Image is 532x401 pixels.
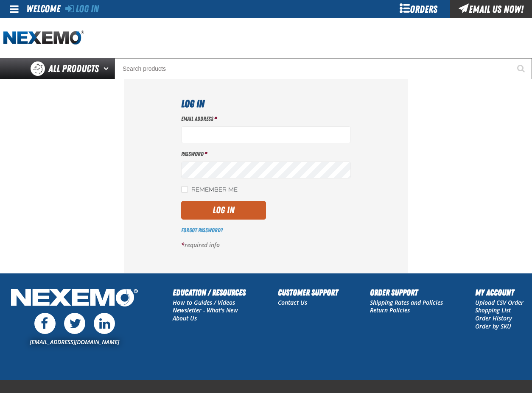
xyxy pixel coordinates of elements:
a: How to Guides / Videos [173,298,235,306]
h1: Log In [181,96,351,111]
h2: Customer Support [278,286,338,299]
a: [EMAIL_ADDRESS][DOMAIN_NAME] [30,338,119,346]
a: Forgot Password? [181,227,223,234]
h2: Order Support [370,286,443,299]
a: About Us [173,314,197,322]
img: Nexemo Logo [8,286,140,311]
label: Remember Me [181,186,238,194]
label: Email Address [181,115,351,123]
span: All Products [48,61,99,76]
p: required info [181,241,351,249]
input: Remember Me [181,186,188,193]
a: Newsletter - What's New [173,306,238,314]
label: Password [181,150,351,158]
a: Return Policies [370,306,410,314]
img: Nexemo logo [3,31,84,45]
h2: My Account [475,286,524,299]
a: Upload CSV Order [475,298,524,306]
a: Shopping List [475,306,511,314]
a: Order by SKU [475,322,511,330]
a: Contact Us [278,298,307,306]
input: Search [115,58,532,79]
a: Home [3,31,84,45]
button: Start Searching [511,58,532,79]
a: Shipping Rates and Policies [370,298,443,306]
button: Log In [181,201,266,220]
button: Open All Products pages [101,58,115,79]
h2: Education / Resources [173,286,246,299]
a: Order History [475,314,512,322]
a: Log In [65,3,99,15]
